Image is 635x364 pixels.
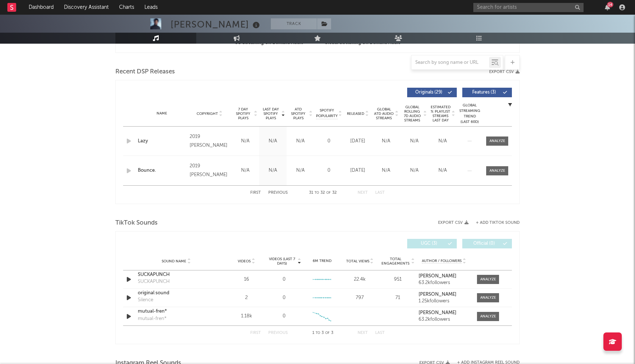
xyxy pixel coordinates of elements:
[407,239,457,248] button: UGC(3)
[261,138,285,145] div: N/A
[138,111,186,116] div: Name
[261,167,285,174] div: N/A
[419,280,470,285] div: 63.2k followers
[233,138,257,145] div: N/A
[229,313,263,320] div: 1.18k
[358,331,368,335] button: Next
[288,167,312,174] div: N/A
[115,68,175,76] span: Recent DSP Releases
[138,167,186,174] a: Bounce.
[419,292,470,297] a: [PERSON_NAME]
[430,105,451,123] span: Estimated % Playlist Streams Last Day
[412,90,446,95] span: Originals ( 29 )
[381,257,410,266] span: Total Engagements
[412,60,489,66] input: Search by song name or URL
[229,276,263,283] div: 16
[419,292,456,297] strong: [PERSON_NAME]
[271,18,317,29] button: Track
[138,296,153,304] div: Silence
[419,299,470,304] div: 1.25k followers
[374,167,398,174] div: N/A
[268,191,288,195] button: Previous
[419,274,470,279] a: [PERSON_NAME]
[233,107,253,120] span: 7 Day Spotify Plays
[402,167,427,174] div: N/A
[197,112,218,116] span: Copyright
[316,138,342,145] div: 0
[476,221,520,225] button: + Add TikTok Sound
[345,167,370,174] div: [DATE]
[430,138,455,145] div: N/A
[462,239,512,248] button: Official(0)
[316,167,342,174] div: 0
[375,331,385,335] button: Last
[250,191,261,195] button: First
[302,329,343,338] div: 1 3 3
[358,191,368,195] button: Next
[305,258,339,264] div: 6M Trend
[346,259,369,263] span: Total Views
[267,257,297,266] span: Videos (last 7 days)
[283,276,286,283] div: 0
[407,88,457,97] button: Originals(29)
[288,138,312,145] div: N/A
[315,191,319,194] span: to
[190,162,230,179] div: 2019 [PERSON_NAME]
[473,3,584,12] input: Search for artists
[419,310,470,316] a: [PERSON_NAME]
[261,107,280,120] span: Last Day Spotify Plays
[138,271,215,279] a: SUCKAPUNCH
[469,221,520,225] button: + Add TikTok Sound
[375,191,385,195] button: Last
[381,294,415,302] div: 71
[283,313,286,320] div: 0
[605,4,610,10] button: 14
[115,219,158,227] span: TikTok Sounds
[138,315,166,323] div: mutual-fren*
[412,241,446,246] span: UGC ( 3 )
[345,138,370,145] div: [DATE]
[250,331,261,335] button: First
[462,88,512,97] button: Features(3)
[467,90,501,95] span: Features ( 3 )
[233,167,257,174] div: N/A
[288,107,308,120] span: ATD Spotify Plays
[229,294,263,302] div: 2
[430,167,455,174] div: N/A
[325,331,330,335] span: of
[402,105,422,123] span: Global Rolling 7D Audio Streams
[374,138,398,145] div: N/A
[419,310,456,315] strong: [PERSON_NAME]
[162,259,186,263] span: Sound Name
[138,138,186,145] a: Lazy
[326,191,331,194] span: of
[302,189,343,197] div: 31 32 32
[138,290,215,297] a: original sound
[316,108,338,119] span: Spotify Popularity
[238,259,251,263] span: Videos
[489,70,520,74] button: Export CSV
[459,103,481,125] div: Global Streaming Trend (Last 60D)
[343,294,377,302] div: 797
[402,138,427,145] div: N/A
[316,331,320,335] span: to
[374,107,394,120] span: Global ATD Audio Streams
[607,2,613,7] div: 14
[171,18,262,30] div: [PERSON_NAME]
[268,331,288,335] button: Previous
[381,276,415,283] div: 951
[138,278,170,285] div: SUCKAPUNCH
[422,259,462,263] span: Author / Followers
[467,241,501,246] span: Official ( 0 )
[419,317,470,322] div: 63.2k followers
[438,221,469,225] button: Export CSV
[347,112,364,116] span: Released
[190,132,230,150] div: 2019 [PERSON_NAME]
[138,308,215,315] a: mutual-fren*
[283,294,286,302] div: 0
